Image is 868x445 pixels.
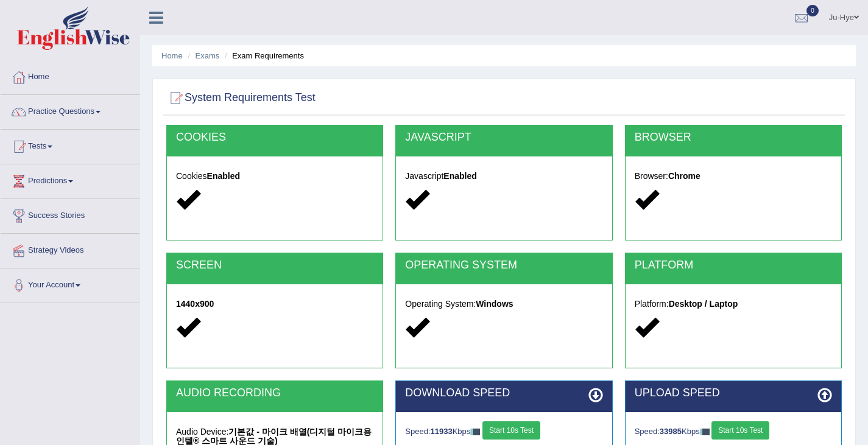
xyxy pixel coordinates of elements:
img: ajax-loader-fb-connection.gif [470,429,480,435]
h5: Browser: [635,172,832,181]
h5: Cookies [176,172,373,181]
h2: DOWNLOAD SPEED [405,387,602,399]
a: Practice Questions [1,95,139,125]
h2: BROWSER [635,131,832,144]
h2: JAVASCRIPT [405,131,602,144]
strong: 33985 [660,427,682,436]
strong: Chrome [668,171,700,181]
strong: Enabled [443,171,476,181]
strong: Windows [476,299,513,309]
li: Exam Requirements [222,50,304,61]
h2: UPLOAD SPEED [635,387,832,399]
button: Start 10s Test [482,421,540,440]
h5: Javascript [405,172,602,181]
img: ajax-loader-fb-connection.gif [700,429,710,435]
strong: Desktop / Laptop [669,299,738,309]
div: Speed: Kbps [635,421,832,443]
div: Speed: Kbps [405,421,602,443]
a: Home [161,51,183,60]
a: Home [1,60,139,91]
h2: OPERATING SYSTEM [405,259,602,272]
button: Start 10s Test [711,421,769,440]
h2: SCREEN [176,259,373,272]
h5: Operating System: [405,300,602,309]
a: Exams [196,51,220,60]
h2: PLATFORM [635,259,832,272]
a: Tests [1,130,139,160]
strong: 11933 [431,427,453,436]
h2: System Requirements Test [166,89,316,107]
a: Strategy Videos [1,234,139,264]
a: Predictions [1,164,139,195]
h5: Platform: [635,300,832,309]
span: 0 [806,5,819,16]
strong: Enabled [207,171,240,181]
a: Your Account [1,268,139,299]
h2: COOKIES [176,131,373,144]
strong: 1440x900 [176,299,214,309]
a: Success Stories [1,199,139,230]
h2: AUDIO RECORDING [176,387,373,399]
